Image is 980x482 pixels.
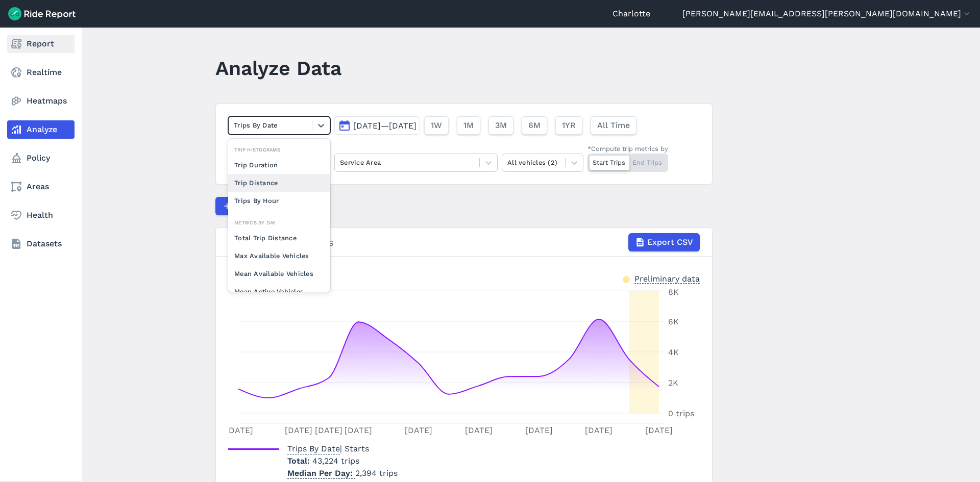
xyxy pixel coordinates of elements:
[287,441,340,454] span: Trips By Date
[228,218,330,227] div: Metrics By Day
[215,54,341,82] h1: Analyze Data
[522,116,547,135] button: 6M
[585,425,612,435] tspan: [DATE]
[228,174,330,192] div: Trip Distance
[525,425,553,435] tspan: [DATE]
[285,425,312,435] tspan: [DATE]
[431,119,442,132] span: 1W
[312,456,359,466] span: 43,224 trips
[345,425,372,435] tspan: [DATE]
[555,116,582,135] button: 1YR
[465,425,493,435] tspan: [DATE]
[587,144,668,154] div: *Compute trip metrics by
[495,119,507,132] span: 3M
[287,465,355,479] span: Median Per Day
[668,378,678,388] tspan: 2K
[668,347,679,357] tspan: 4K
[287,444,369,453] span: | Starts
[228,283,330,300] div: Mean Active Vehicles
[228,229,330,247] div: Total Trip Distance
[405,425,432,435] tspan: [DATE]
[647,236,693,248] span: Export CSV
[226,425,253,435] tspan: [DATE]
[7,63,75,82] a: Realtime
[7,235,75,253] a: Datasets
[228,247,330,265] div: Max Available Vehicles
[228,145,330,155] div: Trip Histograms
[7,35,75,53] a: Report
[668,409,694,418] tspan: 0 trips
[228,265,330,283] div: Mean Available Vehicles
[562,119,576,132] span: 1YR
[8,7,76,20] img: Ride Report
[668,287,679,297] tspan: 8K
[7,206,75,224] a: Health
[215,197,309,215] button: Compare Metrics
[457,116,480,135] button: 1M
[528,119,541,132] span: 6M
[488,116,513,135] button: 3M
[7,149,75,167] a: Policy
[228,233,700,251] div: Trips By Date | Starts
[597,119,630,132] span: All Time
[7,92,75,110] a: Heatmaps
[334,116,420,135] button: [DATE]—[DATE]
[228,156,330,174] div: Trip Duration
[668,317,679,326] tspan: 6K
[7,120,75,139] a: Analyze
[424,116,449,135] button: 1W
[353,121,416,131] span: [DATE]—[DATE]
[612,8,650,20] a: Charlotte
[463,119,474,132] span: 1M
[682,8,972,20] button: [PERSON_NAME][EMAIL_ADDRESS][PERSON_NAME][DOMAIN_NAME]
[287,456,312,466] span: Total
[591,116,636,135] button: All Time
[228,192,330,210] div: Trips By Hour
[315,425,342,435] tspan: [DATE]
[7,177,75,196] a: Areas
[287,467,398,479] p: 2,394 trips
[628,233,700,251] button: Export CSV
[634,273,700,284] div: Preliminary data
[645,425,673,435] tspan: [DATE]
